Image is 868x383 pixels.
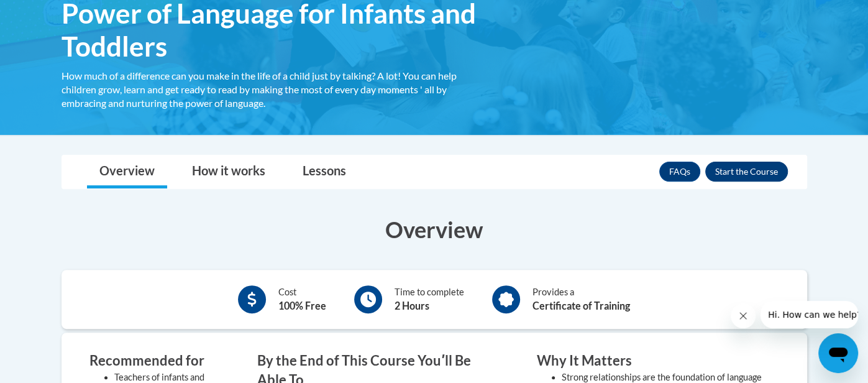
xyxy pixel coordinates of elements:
[87,155,167,188] a: Overview
[532,300,630,311] b: Certificate of Training
[89,351,220,371] h3: Recommended for
[532,285,630,313] div: Provides a
[395,300,429,311] b: 2 Hours
[395,285,464,313] div: Time to complete
[62,69,490,110] div: How much of a difference can you make in the life of a child just by talking? A lot! You can help...
[731,303,756,328] iframe: Close message
[278,285,326,313] div: Cost
[537,351,779,371] h3: Why It Matters
[705,162,788,182] button: Enroll
[761,301,858,328] iframe: Message from company
[7,9,101,19] span: Hi. How can we help?
[278,300,326,311] b: 100% Free
[818,333,858,373] iframe: Button to launch messaging window
[659,162,700,182] a: FAQs
[180,155,278,188] a: How it works
[290,155,359,188] a: Lessons
[62,214,807,245] h3: Overview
